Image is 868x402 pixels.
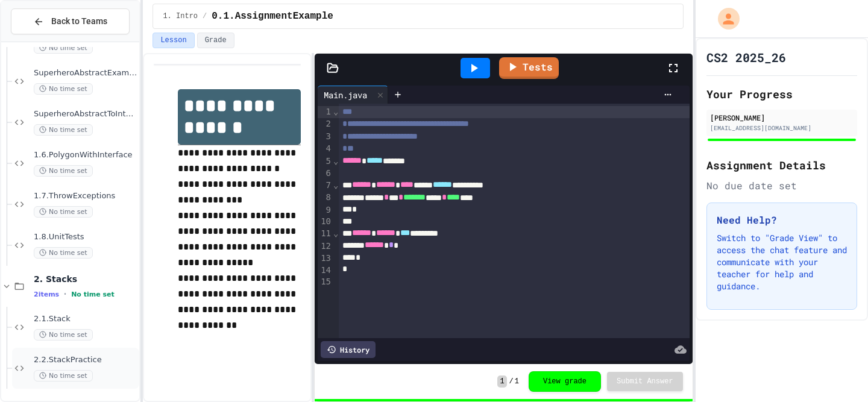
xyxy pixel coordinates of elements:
span: 0.1.AssignmentExample [212,9,333,24]
span: 2.2.StackPractice [34,355,137,365]
div: 5 [318,155,333,168]
span: • [64,289,66,299]
div: 8 [318,192,333,204]
div: Main.java [318,86,388,104]
span: Fold line [333,180,339,190]
span: 1 [497,375,506,388]
button: Submit Answer [607,372,683,391]
div: 15 [318,276,333,288]
div: 13 [318,253,333,265]
div: 7 [318,180,333,192]
button: Grade [197,33,234,48]
span: 1.8.UnitTests [34,232,137,242]
div: 11 [318,228,333,240]
div: 12 [318,240,333,253]
span: Fold line [333,107,339,116]
button: Back to Teams [11,8,130,34]
div: 10 [318,216,333,228]
div: 14 [318,265,333,277]
div: 1 [318,106,333,118]
h2: Your Progress [706,86,857,102]
div: 2 [318,118,333,130]
button: View grade [529,371,601,392]
button: Lesson [153,33,194,48]
span: No time set [71,291,115,298]
div: 3 [318,131,333,143]
h3: Need Help? [717,213,847,227]
span: 2. Stacks [34,274,137,284]
span: No time set [34,165,93,177]
span: 1 [515,377,519,386]
div: Main.java [318,89,373,101]
span: 1. Intro [163,11,198,21]
span: No time set [34,206,93,218]
span: 2.1.Stack [34,314,137,324]
span: 2 items [34,291,59,298]
span: No time set [34,42,93,54]
span: No time set [34,329,93,341]
div: [EMAIL_ADDRESS][DOMAIN_NAME] [710,124,854,133]
span: No time set [34,124,93,136]
div: 6 [318,168,333,180]
span: Fold line [333,156,339,166]
span: / [509,377,514,386]
p: Switch to "Grade View" to access the chat feature and communicate with your teacher for help and ... [717,232,847,292]
span: / [203,11,207,21]
span: 1.6.PolygonWithInterface [34,150,137,160]
div: [PERSON_NAME] [710,112,854,123]
span: No time set [34,83,93,95]
div: History [321,341,376,358]
span: Fold line [333,228,339,238]
span: SuperheroAbstractToInterface [34,109,137,119]
span: SuperheroAbstractExample [34,68,137,78]
div: 4 [318,143,333,155]
span: Back to Teams [51,15,107,28]
span: Submit Answer [617,377,673,386]
span: 1.7.ThrowExceptions [34,191,137,201]
h2: Assignment Details [706,157,857,174]
div: No due date set [706,178,857,193]
a: Tests [499,57,559,79]
div: 9 [318,204,333,216]
span: No time set [34,370,93,382]
h1: CS2 2025_26 [706,49,786,66]
span: No time set [34,247,93,259]
div: My Account [705,5,743,33]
